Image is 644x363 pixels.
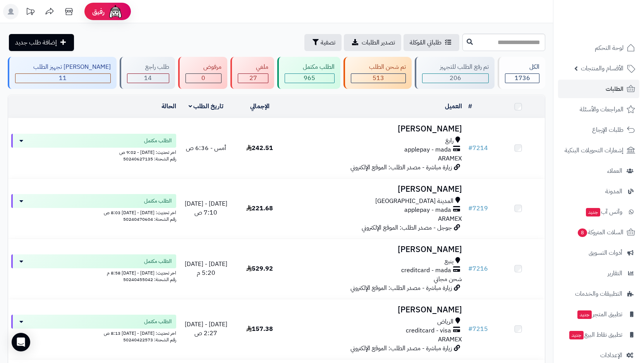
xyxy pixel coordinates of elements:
[413,57,496,89] a: تم رفع الطلب للتجهيز 206
[229,57,276,89] a: ملغي 27
[11,148,176,156] div: اخر تحديث: [DATE] - 9:02 ص
[468,264,488,273] a: #7216
[558,305,639,324] a: تطبيق المتجرجديد
[15,38,57,47] span: إضافة طلب جديد
[6,57,118,89] a: [PERSON_NAME] تجهيز الطلب 11
[127,63,169,72] div: طلب راجع
[445,102,462,111] a: العميل
[246,204,273,213] span: 221.68
[468,143,488,153] a: #7214
[185,199,227,217] span: [DATE] - [DATE] 7:10 ص
[127,74,169,83] div: 14
[515,73,530,83] span: 1736
[558,203,639,221] a: وآتس آبجديد
[144,257,172,265] span: الطلب مكتمل
[177,57,229,89] a: مرفوض 0
[589,247,622,258] span: أدوات التسويق
[568,329,622,340] span: تطبيق نقاط البيع
[578,228,587,237] span: 8
[505,63,539,72] div: الكل
[406,326,451,335] span: creditcard - visa
[108,4,123,19] img: ai-face.png
[468,143,472,153] span: #
[605,186,622,197] span: المدونة
[362,223,452,232] span: جوجل - مصدر الطلب: الموقع الإلكتروني
[600,350,622,361] span: الإعدادات
[189,102,224,111] a: تاريخ الطلب
[558,39,639,57] a: لوحة التحكم
[438,214,462,223] span: ARAMEX
[468,324,472,334] span: #
[565,145,623,156] span: إشعارات التحويلات البنكية
[161,102,176,111] a: الحالة
[434,274,462,284] span: شحن مجاني
[558,182,639,201] a: المدونة
[185,63,222,72] div: مرفوض
[558,326,639,344] a: تطبيق نقاط البيعجديد
[468,204,472,213] span: #
[144,197,172,205] span: الطلب مكتمل
[290,124,462,133] h3: [PERSON_NAME]
[607,165,622,176] span: العملاء
[558,100,639,119] a: المراجعات والأسئلة
[575,288,622,299] span: التطبيقات والخدمات
[468,264,472,273] span: #
[238,74,268,83] div: 27
[11,329,176,337] div: اخر تحديث: [DATE] - [DATE] 8:13 ص
[558,285,639,303] a: التطبيقات والخدمات
[608,268,622,279] span: التقارير
[577,227,623,238] span: السلات المتروكة
[577,310,592,319] span: جديد
[351,74,405,83] div: 513
[422,74,489,83] div: 206
[15,74,110,83] div: 11
[321,38,335,47] span: تصفية
[246,324,273,334] span: 157.38
[468,102,472,111] a: #
[185,259,227,278] span: [DATE] - [DATE] 5:20 م
[410,38,441,47] span: طلباتي المُوكلة
[92,7,105,16] span: رفيق
[558,264,639,283] a: التقارير
[12,333,30,351] div: Open Intercom Messenger
[342,57,413,89] a: تم شحن الطلب 513
[558,162,639,180] a: العملاء
[468,204,488,213] a: #7219
[144,137,172,145] span: الطلب مكتمل
[445,257,453,266] span: ينبع
[304,34,342,51] button: تصفية
[290,305,462,314] h3: [PERSON_NAME]
[9,34,74,51] a: إضافة طلب جديد
[606,84,623,94] span: الطلبات
[438,335,462,344] span: ARAMEX
[591,20,637,37] img: logo-2.png
[580,104,623,115] span: المراجعات والأسئلة
[290,185,462,194] h3: [PERSON_NAME]
[438,154,462,163] span: ARAMEX
[15,63,111,72] div: [PERSON_NAME] تجهيز الطلب
[144,318,172,326] span: الطلب مكتمل
[350,283,452,293] span: زيارة مباشرة - مصدر الطلب: الموقع الإلكتروني
[585,206,622,217] span: وآتس آب
[144,73,152,83] span: 14
[123,336,176,343] span: رقم الشحنة: 50240422573
[276,57,342,89] a: الطلب مكتمل 965
[577,309,622,320] span: تطبيق المتجر
[450,73,461,83] span: 206
[569,331,584,339] span: جديد
[246,143,273,153] span: 242.51
[185,320,227,338] span: [DATE] - [DATE] 2:27 ص
[558,244,639,262] a: أدوات التسويق
[558,80,639,98] a: الطلبات
[468,324,488,334] a: #7215
[558,141,639,160] a: إشعارات التحويلات البنكية
[123,216,176,223] span: رقم الشحنة: 50240470604
[11,268,176,276] div: اخر تحديث: [DATE] - [DATE] 8:58 م
[123,276,176,283] span: رقم الشحنة: 50240455042
[249,73,257,83] span: 27
[586,208,600,216] span: جديد
[290,245,462,254] h3: [PERSON_NAME]
[558,121,639,139] a: طلبات الإرجاع
[375,197,453,206] span: المدينة [GEOGRAPHIC_DATA]
[404,34,459,51] a: طلباتي المُوكلة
